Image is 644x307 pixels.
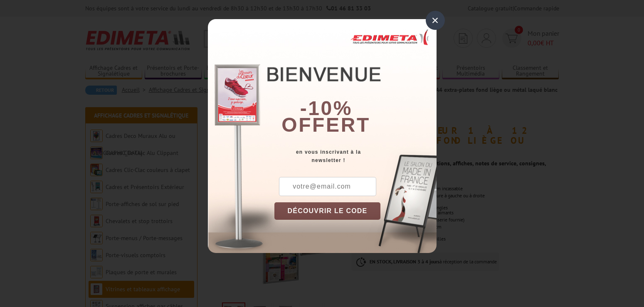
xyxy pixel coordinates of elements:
b: -10% [300,97,353,119]
font: offert [281,114,370,136]
input: votre@email.com [279,177,376,196]
div: × [426,11,445,30]
button: DÉCOUVRIR LE CODE [274,202,381,220]
div: en vous inscrivant à la newsletter ! [274,148,437,165]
